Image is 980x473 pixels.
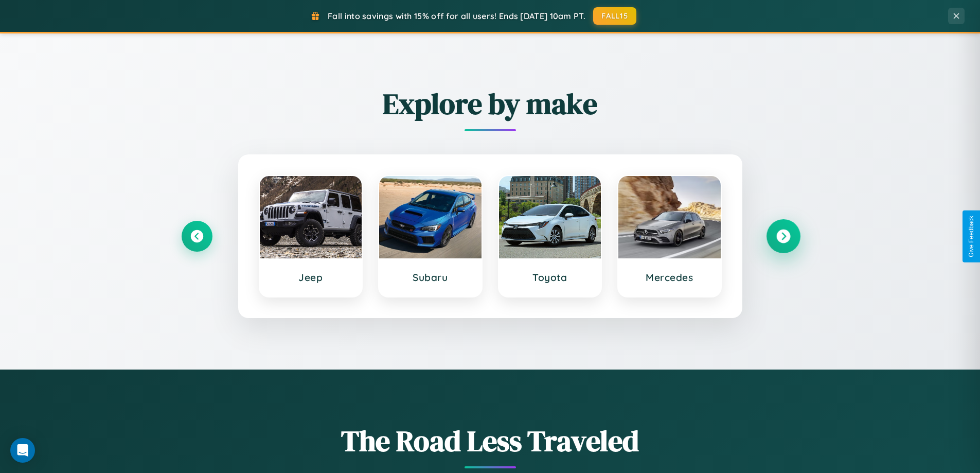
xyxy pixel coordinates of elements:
[182,84,799,124] h2: Explore by make
[182,421,799,461] h1: The Road Less Traveled
[509,271,591,284] h3: Toyota
[389,271,471,284] h3: Subaru
[10,438,35,463] div: Open Intercom Messenger
[328,11,585,21] span: Fall into savings with 15% off for all users! Ends [DATE] 10am PT.
[593,7,636,25] button: FALL15
[968,216,975,257] div: Give Feedback
[270,271,352,284] h3: Jeep
[629,271,710,284] h3: Mercedes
